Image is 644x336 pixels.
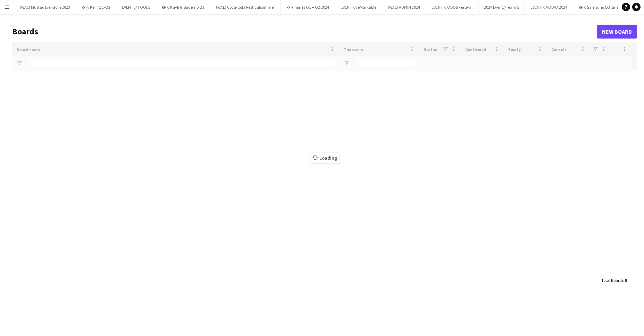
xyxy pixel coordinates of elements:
button: EVENT // OBOS Festival [426,0,478,14]
div: : [601,274,627,287]
span: Loading [310,153,339,163]
a: New Board [597,25,637,39]
button: 2024 Event//Team 5 [478,0,525,14]
button: (WAL) ADMIN 2024 [382,0,426,14]
button: RF // Kavli Gigademo Q2 [156,0,210,14]
button: EVENT // VOLVO 2024 [525,0,573,14]
button: RF Ringnes Q1 + Q2 2024 [281,0,335,14]
button: EVENT // reMarkable [335,0,382,14]
button: (WAL) Mustad Eiendom 2023 [14,0,76,14]
h1: Boards [12,26,597,37]
span: Total Boards [601,278,624,283]
button: (WAL) Coca-Cola Festivalsommer [210,0,281,14]
button: RF // Kefir Q1-Q2 [76,0,116,14]
button: EVENT // TOOLS [116,0,156,14]
span: 0 [625,278,627,283]
button: RF // Samsung Q3 lansering 2024 [573,0,642,14]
